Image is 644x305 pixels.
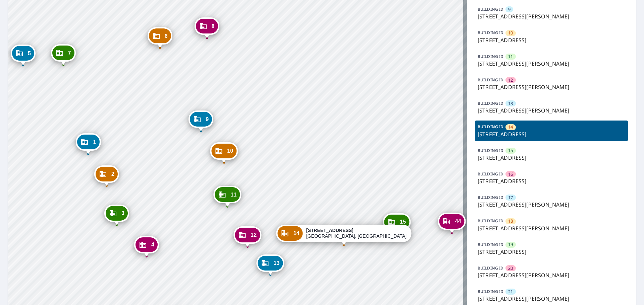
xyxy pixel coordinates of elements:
strong: [STREET_ADDRESS] [306,228,354,233]
p: [STREET_ADDRESS] [478,154,625,162]
div: Dropped pin, building 6, Commercial property, 7349 Reynolds Crossing Dr Reynoldsburg, OH 43068 [148,27,172,48]
div: Dropped pin, building 2, Commercial property, 91 Sandrala Dr Reynoldsburg, OH 43068 [94,165,119,186]
div: Dropped pin, building 3, Commercial property, 107 Sandrala Dr Reynoldsburg, OH 43068 [104,205,129,225]
span: 16 [508,171,513,177]
div: Dropped pin, building 12, Commercial property, 116 Sandrala Dr Reynoldsburg, OH 43068 [233,226,261,247]
span: 12 [251,232,257,237]
p: BUILDING ID [478,30,503,35]
p: BUILDING ID [478,195,503,200]
span: 11 [231,192,237,197]
div: Dropped pin, building 13, Commercial property, 124 Sandrala Dr Reynoldsburg, OH 43068 [257,254,284,275]
p: BUILDING ID [478,100,503,106]
div: Dropped pin, building 14, Commercial property, 7346 Teesdale Dr Reynoldsburg, OH 43068 [276,225,412,245]
p: [STREET_ADDRESS][PERSON_NAME] [478,295,625,303]
p: [STREET_ADDRESS] [478,177,625,185]
p: BUILDING ID [478,171,503,177]
p: [STREET_ADDRESS] [478,248,625,256]
span: 44 [455,219,461,224]
span: 14 [293,231,300,236]
p: [STREET_ADDRESS] [478,36,625,44]
span: 15 [508,147,513,154]
p: [STREET_ADDRESS][PERSON_NAME] [478,224,625,232]
span: 21 [508,289,513,295]
p: [STREET_ADDRESS][PERSON_NAME] [478,12,625,20]
span: 6 [165,33,168,39]
div: Dropped pin, building 11, Commercial property, 108 Sandrala Dr Reynoldsburg, OH 43068 [214,186,241,207]
span: 10 [508,30,513,36]
span: 9 [206,117,209,122]
div: Dropped pin, building 44, Commercial property, 7358 Teesdale Dr Reynoldsburg, OH 43068 [438,213,466,233]
div: Dropped pin, building 8, Commercial property, 7355 Reynolds Crossing Dr Reynoldsburg, OH 43068 [194,17,219,38]
p: BUILDING ID [478,265,503,271]
span: 2 [111,171,114,176]
span: 4 [151,242,154,247]
span: 12 [508,77,513,83]
span: 13 [274,260,280,265]
span: 9 [508,6,511,13]
p: BUILDING ID [478,54,503,59]
div: Dropped pin, building 9, Commercial property, 92 Sandrala Dr Reynoldsburg, OH 43068 [189,110,213,131]
p: BUILDING ID [478,289,503,294]
span: 18 [508,218,513,224]
p: BUILDING ID [478,77,503,83]
span: 5 [28,51,31,56]
p: BUILDING ID [478,242,503,247]
p: BUILDING ID [478,218,503,224]
span: 17 [508,195,513,201]
div: Dropped pin, building 5, Commercial property, 7337 Reynolds Crossing Dr Reynoldsburg, OH 43068 [11,45,36,65]
span: 19 [508,241,513,248]
span: 1 [93,140,96,145]
span: 7 [68,51,71,56]
span: 11 [508,53,513,60]
span: 15 [400,219,406,224]
p: BUILDING ID [478,124,503,130]
div: Dropped pin, building 15, Commercial property, 7352 Teesdale Dr Reynoldsburg, OH 43068 [383,213,411,234]
span: 13 [508,100,513,107]
span: 14 [508,124,513,130]
span: 10 [227,148,233,153]
div: Dropped pin, building 7, Commercial property, 7343 Reynolds Crossing Dr Reynoldsburg, OH 43068 [51,44,75,65]
p: [STREET_ADDRESS][PERSON_NAME] [478,201,625,209]
span: 8 [211,24,214,29]
p: [STREET_ADDRESS][PERSON_NAME] [478,106,625,115]
p: BUILDING ID [478,6,503,12]
p: [STREET_ADDRESS][PERSON_NAME] [478,60,625,68]
span: 3 [121,211,124,216]
div: Dropped pin, building 1, Commercial property, 91 Sandrala Dr Reynoldsburg, OH 43068 [76,133,101,154]
p: BUILDING ID [478,148,503,153]
p: [STREET_ADDRESS] [478,130,625,138]
p: [STREET_ADDRESS][PERSON_NAME] [478,271,625,279]
div: Dropped pin, building 10, Commercial property, 100 Sandrala Dr Reynoldsburg, OH 43068 [210,142,238,163]
p: [STREET_ADDRESS][PERSON_NAME] [478,83,625,91]
div: [GEOGRAPHIC_DATA], [GEOGRAPHIC_DATA] 43068 [306,228,407,239]
div: Dropped pin, building 4, Commercial property, 115 Sandrala Dr Reynoldsburg, OH 43068 [134,236,159,257]
span: 20 [508,265,513,272]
